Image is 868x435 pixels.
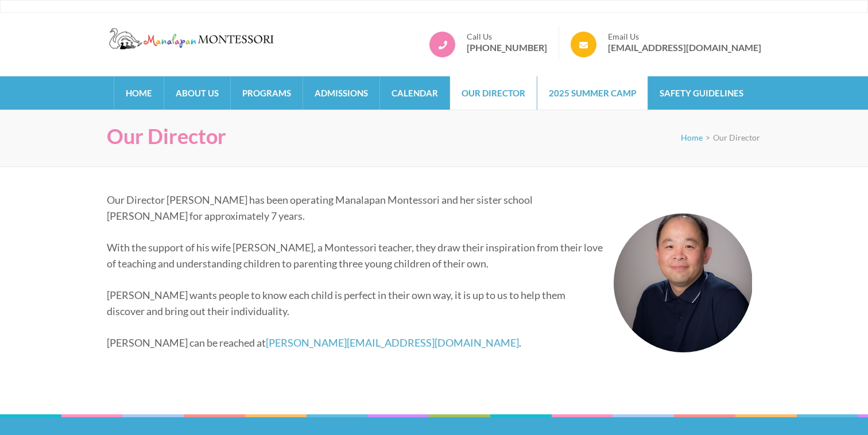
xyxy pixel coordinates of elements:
[706,133,710,142] span: >
[467,32,547,42] span: Call Us
[107,335,753,351] p: [PERSON_NAME] can be reached at .
[608,42,761,53] a: [EMAIL_ADDRESS][DOMAIN_NAME]
[107,124,226,149] h1: Our Director
[107,239,753,271] p: With the support of his wife [PERSON_NAME], a Montessori teacher, they draw their inspiration fro...
[608,32,761,42] span: Email Us
[450,76,537,110] a: Our Director
[107,26,279,51] img: Manalapan Montessori – #1 Rated Child Day Care Center in Manalapan NJ
[231,76,303,110] a: Programs
[380,76,449,110] a: Calendar
[107,192,753,224] p: Our Director [PERSON_NAME] has been operating Manalapan Montessori and her sister school [PERSON_...
[303,76,379,110] a: Admissions
[648,76,755,110] a: Safety Guidelines
[266,336,519,349] a: [PERSON_NAME][EMAIL_ADDRESS][DOMAIN_NAME]
[164,76,230,110] a: About Us
[467,42,547,53] a: [PHONE_NUMBER]
[537,76,648,110] a: 2025 Summer Camp
[114,76,164,110] a: Home
[681,133,703,142] a: Home
[107,287,753,319] p: [PERSON_NAME] wants people to know each child is perfect in their own way, it is up to us to help...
